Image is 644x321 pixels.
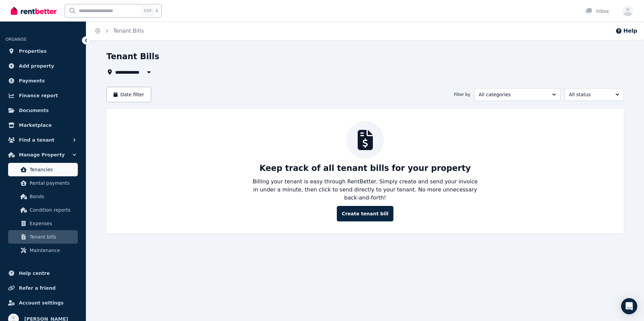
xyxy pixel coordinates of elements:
[19,284,56,292] span: Refer a friend
[19,136,55,144] span: Find a tenant
[474,88,560,101] button: All categories
[8,190,78,203] a: Bonds
[615,27,637,35] button: Help
[5,148,80,162] button: Manage Property
[30,179,75,187] span: Rental payments
[5,37,27,42] span: ORGANISE
[479,91,547,98] span: All categories
[19,92,58,100] span: Finance report
[30,219,75,227] span: Expenses
[5,296,80,310] a: Account settings
[337,206,394,221] button: Create tenant bill
[8,203,78,217] a: Condition reports
[259,163,471,174] p: Keep track of all tenant bills for your property
[30,192,75,201] span: Bonds
[19,77,45,85] span: Payments
[156,8,158,13] span: k
[565,88,624,101] button: All status
[30,206,75,214] span: Condition reports
[86,22,152,40] nav: Breadcrumb
[19,299,64,307] span: Account settings
[8,244,78,257] a: Maintenance
[5,44,80,58] a: Properties
[11,6,57,16] img: RentBetter
[113,28,144,34] a: Tenant Bills
[106,87,151,102] button: Date filter
[454,92,470,97] span: Filter by
[585,8,609,14] div: Inbox
[8,176,78,190] a: Rental payments
[19,47,47,55] span: Properties
[30,233,75,241] span: Tenant bills
[19,121,52,129] span: Marketplace
[5,281,80,295] a: Refer a friend
[5,266,80,280] a: Help centre
[5,89,80,102] a: Finance report
[8,230,78,244] a: Tenant bills
[19,269,50,277] span: Help centre
[5,118,80,132] a: Marketplace
[5,104,80,117] a: Documents
[19,151,65,159] span: Manage Property
[8,217,78,230] a: Expenses
[621,298,637,314] div: Open Intercom Messenger
[252,178,478,202] p: Billing your tenant is easy through RentBetter. Simply create and send your invoice in under a mi...
[5,59,80,73] a: Add property
[19,106,49,114] span: Documents
[5,133,80,147] button: Find a tenant
[5,74,80,87] a: Payments
[8,163,78,176] a: Tenancies
[142,6,153,15] span: Ctrl
[19,62,54,70] span: Add property
[30,166,75,174] span: Tenancies
[569,91,610,98] span: All status
[30,246,75,254] span: Maintenance
[106,51,159,62] h1: Tenant Bills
